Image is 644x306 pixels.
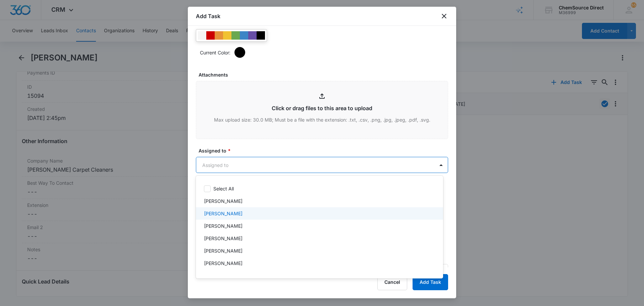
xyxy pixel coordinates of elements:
[204,222,243,229] p: [PERSON_NAME]
[204,260,243,267] p: [PERSON_NAME]
[204,272,243,279] p: [PERSON_NAME]
[204,198,243,205] p: [PERSON_NAME]
[204,210,243,217] p: [PERSON_NAME]
[204,235,243,242] p: [PERSON_NAME]
[213,185,234,192] p: Select All
[204,247,243,254] p: [PERSON_NAME]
